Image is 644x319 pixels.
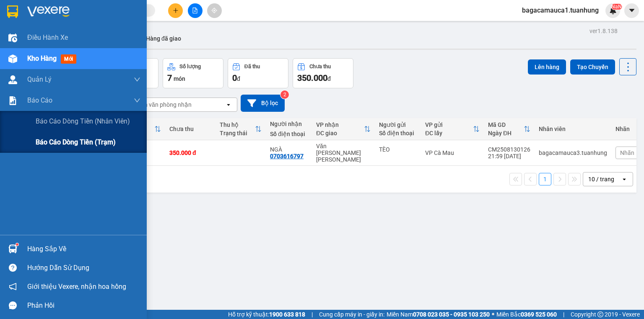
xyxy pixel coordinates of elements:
[488,146,530,153] div: CM2508130126
[589,26,618,36] div: ver 1.8.138
[237,75,240,82] span: đ
[609,7,617,14] img: icon-new-feature
[387,310,490,319] span: Miền Nam
[225,101,232,108] svg: open
[280,90,289,99] sup: 2
[27,281,126,292] span: Giới thiệu Vexere, nhận hoa hồng
[539,126,607,132] div: Nhân viên
[9,283,17,291] span: notification
[27,54,57,62] span: Kho hàng
[413,311,490,318] strong: 0708 023 035 - 0935 103 250
[539,173,551,185] button: 1
[297,73,327,83] span: 350.000
[16,243,18,246] sup: 1
[563,310,564,319] span: |
[192,8,198,13] span: file-add
[8,96,17,105] img: solution-icon
[27,32,68,43] span: Điều hành xe
[7,5,18,18] img: logo-vxr
[220,121,255,128] div: Thu hộ
[139,28,188,49] button: Hàng đã giao
[8,75,17,84] img: warehouse-icon
[488,130,524,136] div: Ngày ĐH
[379,146,417,153] div: TÈO
[611,4,622,10] sup: NaN
[312,118,375,140] th: Toggle SortBy
[8,54,17,63] img: warehouse-icon
[270,153,304,159] div: 0703616797
[488,121,524,128] div: Mã GD
[241,95,285,112] button: Bộ lọc
[588,175,614,183] div: 10 / trang
[134,97,140,104] span: down
[211,8,217,13] span: aim
[36,116,130,126] span: Báo cáo dòng tiền (nhân viên)
[174,75,185,82] span: món
[232,73,237,83] span: 0
[173,8,179,13] span: plus
[319,310,384,319] span: Cung cấp máy in - giấy in:
[621,176,628,183] svg: open
[312,310,313,319] span: |
[379,121,417,128] div: Người gửi
[163,58,223,88] button: Số lượng7món
[624,3,639,18] button: caret-down
[228,58,288,88] button: Đã thu0đ
[169,126,211,132] div: Chưa thu
[597,311,603,317] span: copyright
[9,301,17,309] span: message
[316,143,371,163] div: Văn [PERSON_NAME] [PERSON_NAME]
[316,121,364,128] div: VP nhận
[327,75,331,82] span: đ
[421,118,484,140] th: Toggle SortBy
[620,149,634,156] span: Nhãn
[167,73,172,83] span: 7
[628,7,636,14] span: caret-down
[270,131,308,137] div: Số điện thoại
[9,264,17,272] span: question-circle
[134,76,140,83] span: down
[293,58,353,88] button: Chưa thu350.000đ
[207,3,222,18] button: aim
[488,153,530,159] div: 21:59 [DATE]
[8,33,17,42] img: warehouse-icon
[228,310,305,319] span: Hỗ trợ kỹ thuật:
[484,118,535,140] th: Toggle SortBy
[134,100,192,109] div: Chọn văn phòng nhận
[61,54,76,64] span: mới
[270,146,308,153] div: NGÀ
[220,130,255,136] div: Trạng thái
[216,118,266,140] th: Toggle SortBy
[515,5,605,15] span: bagacamauca1.tuanhung
[521,311,557,318] strong: 0369 525 060
[27,74,52,85] span: Quản Lý
[270,121,308,127] div: Người nhận
[8,244,17,253] img: warehouse-icon
[309,64,331,69] div: Chưa thu
[36,137,116,147] span: Báo cáo dòng tiền (trạm)
[492,313,494,316] span: ⚪️
[179,64,201,69] div: Số lượng
[425,121,473,128] div: VP gửi
[244,64,260,69] div: Đã thu
[27,95,52,105] span: Báo cáo
[188,3,203,18] button: file-add
[27,299,140,312] div: Phản hồi
[27,262,140,274] div: Hướng dẫn sử dụng
[316,130,364,136] div: ĐC giao
[425,149,480,156] div: VP Cà Mau
[168,3,183,18] button: plus
[169,149,211,156] div: 350.000 đ
[539,149,607,156] div: bagacamauca3.tuanhung
[528,59,566,75] button: Lên hàng
[496,310,557,319] span: Miền Bắc
[27,243,140,255] div: Hàng sắp về
[425,130,473,136] div: ĐC lấy
[379,130,417,136] div: Số điện thoại
[269,311,305,318] strong: 1900 633 818
[570,59,615,75] button: Tạo Chuyến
